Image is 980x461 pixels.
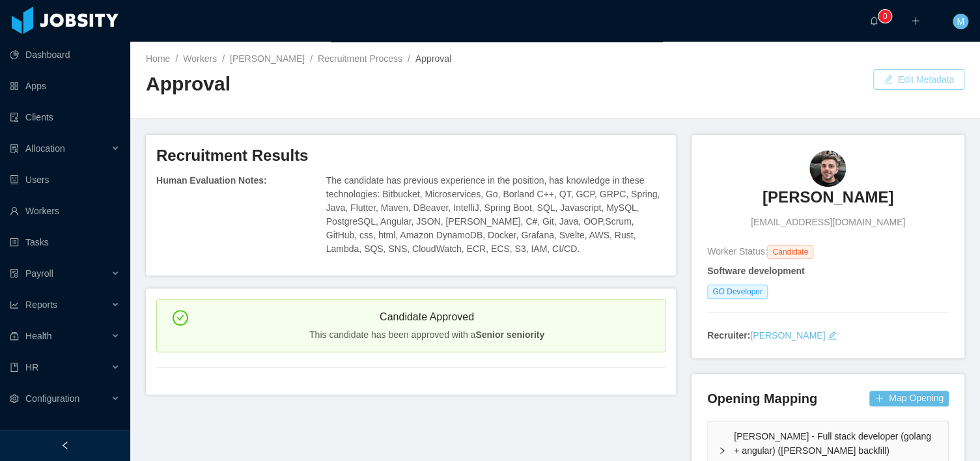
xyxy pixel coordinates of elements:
span: Payroll [25,268,53,279]
span: Candidate Approved [199,309,655,325]
span: Allocation [25,143,65,154]
a: icon: userWorkers [10,198,120,224]
i: icon: solution [10,144,19,153]
span: HR [25,362,38,372]
a: icon: pie-chartDashboard [10,42,120,68]
strong: Software development [707,266,804,276]
span: Reports [25,300,57,310]
span: / [310,53,313,64]
a: icon: profileTasks [10,229,120,255]
h2: Approval [146,71,555,98]
i: icon: book [10,363,19,372]
a: Home [146,53,170,64]
strong: Senior seniority [475,329,544,340]
h3: [PERSON_NAME] [763,187,893,208]
strong: Recruiter: [707,330,750,341]
a: Recruitment Process [318,53,402,64]
span: / [408,53,410,64]
span: GO Developer [707,285,768,299]
button: icon: editEdit Metadata [873,69,964,90]
span: / [175,53,178,64]
i: icon: bell [869,16,878,25]
h4: Opening Mapping [707,389,817,408]
a: [PERSON_NAME] [763,187,893,216]
button: icon: plusMap Opening [869,391,949,406]
span: Worker Status: [707,246,767,257]
i: icon: line-chart [10,300,19,309]
a: Workers [183,53,217,64]
a: [PERSON_NAME] [750,330,825,341]
span: M [957,14,964,29]
i: icon: medicine-box [10,331,19,341]
i: icon: plus [911,16,920,25]
span: Configuration [25,393,79,404]
span: [EMAIL_ADDRESS][DOMAIN_NAME] [751,216,905,229]
p: The candidate has previous experience in the position, has knowledge in these technologies: Bitbu... [326,174,665,256]
a: icon: appstoreApps [10,73,120,99]
span: / [222,53,225,64]
h3: Recruitment Results [156,145,665,166]
strong: Human Evaluation Notes: [156,175,267,186]
span: Health [25,331,51,341]
a: icon: auditClients [10,104,120,130]
i: icon: file-protect [10,269,19,278]
a: icon: robotUsers [10,167,120,193]
a: [PERSON_NAME] [230,53,305,64]
i: icon: setting [10,394,19,403]
span: Approval [415,53,451,64]
sup: 0 [878,10,891,23]
i: icon: edit [828,331,837,340]
i: icon: right [718,447,726,454]
span: This candidate has been approved with a [309,329,475,340]
i: icon: check-circle [173,310,188,326]
img: c7803f14-43d9-464b-b68e-6493afc67614_68e5636dd9a42-90w.png [809,150,846,187]
span: Candidate [767,245,813,259]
